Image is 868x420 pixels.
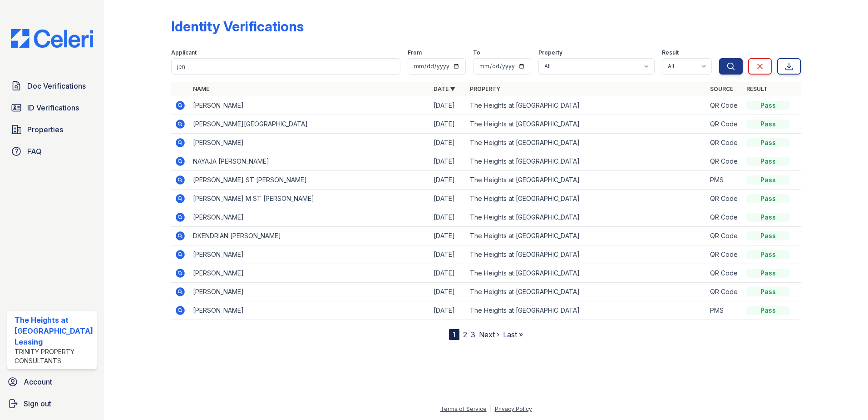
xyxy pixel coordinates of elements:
[466,152,707,171] td: The Heights at [GEOGRAPHIC_DATA]
[466,301,707,320] td: The Heights at [GEOGRAPHIC_DATA]
[746,138,790,147] div: Pass
[490,405,492,412] div: |
[706,152,743,171] td: QR Code
[463,330,467,339] a: 2
[479,330,499,339] a: Next ›
[189,152,430,171] td: NAYAJA [PERSON_NAME]
[466,283,707,301] td: The Heights at [GEOGRAPHIC_DATA]
[189,115,430,134] td: [PERSON_NAME][GEOGRAPHIC_DATA]
[430,115,466,134] td: [DATE]
[27,80,86,91] span: Doc Verifications
[27,102,79,113] span: ID Verifications
[430,134,466,152] td: [DATE]
[466,245,707,264] td: The Heights at [GEOGRAPHIC_DATA]
[466,227,707,245] td: The Heights at [GEOGRAPHIC_DATA]
[466,208,707,227] td: The Heights at [GEOGRAPHIC_DATA]
[430,227,466,245] td: [DATE]
[189,171,430,190] td: [PERSON_NAME] ST [PERSON_NAME]
[189,245,430,264] td: [PERSON_NAME]
[430,152,466,171] td: [DATE]
[440,405,487,412] a: Terms of Service
[706,134,743,152] td: QR Code
[466,96,707,115] td: The Heights at [GEOGRAPHIC_DATA]
[471,330,475,339] a: 3
[189,283,430,301] td: [PERSON_NAME]
[430,301,466,320] td: [DATE]
[710,85,733,92] a: Source
[746,194,790,203] div: Pass
[7,99,97,117] a: ID Verifications
[430,96,466,115] td: [DATE]
[706,227,743,245] td: QR Code
[466,134,707,152] td: The Heights at [GEOGRAPHIC_DATA]
[193,85,209,92] a: Name
[430,190,466,208] td: [DATE]
[4,373,100,391] a: Account
[408,49,422,56] label: From
[24,376,52,387] span: Account
[189,190,430,208] td: [PERSON_NAME] M ST [PERSON_NAME]
[7,142,97,160] a: FAQ
[706,264,743,283] td: QR Code
[495,405,532,412] a: Privacy Policy
[430,171,466,190] td: [DATE]
[706,190,743,208] td: QR Code
[430,283,466,301] td: [DATE]
[662,49,679,56] label: Result
[466,171,707,190] td: The Heights at [GEOGRAPHIC_DATA]
[746,269,790,278] div: Pass
[470,85,500,92] a: Property
[4,395,100,413] a: Sign out
[746,250,790,259] div: Pass
[746,157,790,166] div: Pass
[171,58,401,75] input: Search by name or phone number
[466,190,707,208] td: The Heights at [GEOGRAPHIC_DATA]
[706,245,743,264] td: QR Code
[746,85,768,92] a: Result
[503,330,523,339] a: Last »
[706,301,743,320] td: PMS
[746,287,790,296] div: Pass
[15,347,93,365] div: Trinity Property Consultants
[24,398,51,409] span: Sign out
[7,77,97,95] a: Doc Verifications
[706,96,743,115] td: QR Code
[189,227,430,245] td: DKENDRIAN [PERSON_NAME]
[746,120,790,129] div: Pass
[706,171,743,190] td: PMS
[430,245,466,264] td: [DATE]
[538,49,562,56] label: Property
[15,315,93,347] div: The Heights at [GEOGRAPHIC_DATA] Leasing
[430,264,466,283] td: [DATE]
[189,96,430,115] td: [PERSON_NAME]
[746,231,790,240] div: Pass
[189,208,430,227] td: [PERSON_NAME]
[189,264,430,283] td: [PERSON_NAME]
[706,208,743,227] td: QR Code
[171,49,197,56] label: Applicant
[706,283,743,301] td: QR Code
[706,115,743,134] td: QR Code
[466,115,707,134] td: The Heights at [GEOGRAPHIC_DATA]
[189,301,430,320] td: [PERSON_NAME]
[746,175,790,185] div: Pass
[171,18,304,35] div: Identity Verifications
[430,208,466,227] td: [DATE]
[466,264,707,283] td: The Heights at [GEOGRAPHIC_DATA]
[473,49,480,56] label: To
[746,101,790,110] div: Pass
[189,134,430,152] td: [PERSON_NAME]
[27,146,42,157] span: FAQ
[7,120,97,139] a: Properties
[434,85,455,92] a: Date ▼
[746,213,790,222] div: Pass
[27,124,63,135] span: Properties
[449,329,459,340] div: 1
[4,29,100,48] img: CE_Logo_Blue-a8612792a0a2168367f1c8372b55b34899dd931a85d93a1a3d3e32e68fde9ad4.png
[746,306,790,315] div: Pass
